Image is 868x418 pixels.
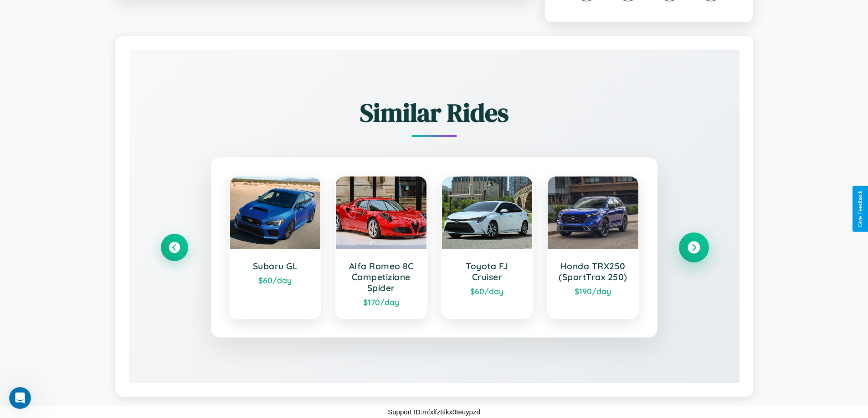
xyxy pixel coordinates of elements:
a: Subaru GL$60/day [229,176,322,319]
div: $ 190 /day [557,286,629,296]
div: $ 170 /day [345,297,417,307]
h3: Alfa Romeo 8C Competizione Spider [345,261,417,293]
h3: Honda TRX250 (SportTrax 250) [557,261,629,282]
h2: Similar Rides [161,95,708,130]
a: Alfa Romeo 8C Competizione Spider$170/day [335,176,427,319]
h3: Toyota FJ Cruiser [451,261,524,282]
a: Honda TRX250 (SportTrax 250)$190/day [547,176,639,319]
div: $ 60 /day [239,275,312,285]
h3: Subaru GL [239,261,312,272]
a: Toyota FJ Cruiser$60/day [441,176,534,319]
div: $ 60 /day [451,286,524,296]
p: Support ID: mfxlfzttikx0teuypzd [388,406,480,418]
div: Give Feedback [857,191,863,227]
iframe: Intercom live chat [9,387,31,409]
